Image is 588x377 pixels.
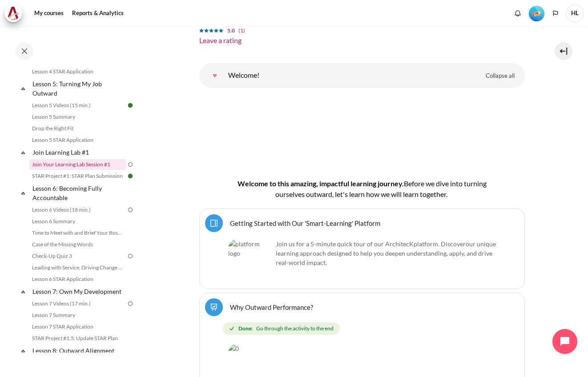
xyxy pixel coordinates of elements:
[549,7,562,20] button: Languages
[29,321,126,332] a: Lesson 7 STAR Application
[126,101,134,109] img: Done
[276,240,496,266] span: our unique learning approach designed to help you deepen understanding, apply, and drive real-wor...
[486,72,515,80] span: Collapse all
[126,252,134,260] img: To do
[29,123,126,134] a: Drop the Right Fit
[199,36,242,44] a: Leave a rating
[126,160,134,168] img: To do
[29,171,126,181] a: STAR Project #1: STAR Plan Submission
[529,5,544,21] div: Level #2
[126,300,134,308] img: To do
[29,66,126,77] a: Lesson 4 STAR Application
[511,7,524,20] div: Show notification window with no new notifications
[29,205,126,215] a: Lesson 6 Videos (18 min.)
[276,240,496,266] span: .
[529,6,544,21] img: Level #2
[29,274,126,285] a: Lesson 6 STAR Application
[29,310,126,321] a: Lesson 7 Summary
[230,219,380,227] a: Getting Started with Our 'Smart-Learning' Platform
[19,188,28,197] span: Collapse
[31,78,126,99] a: Lesson 5: Turning My Job Outward
[31,146,126,158] a: Join Learning Lab #1
[19,84,28,93] span: Collapse
[29,112,126,122] a: Lesson 5 Summary
[238,325,253,333] strong: Done:
[29,135,126,145] a: Lesson 5 STAR Application
[29,262,126,273] a: Leading with Service, Driving Change (Pucknalin's Story)
[19,287,28,296] span: Collapse
[29,251,126,261] a: Check-Up Quiz 3
[206,67,224,84] a: Welcome!
[7,7,20,20] img: Architeck
[525,5,548,21] a: Level #2
[404,179,408,188] span: B
[126,206,134,214] img: To do
[227,27,235,34] span: 5.0
[29,159,126,170] a: Join Your Learning Lab Session #1
[31,4,67,22] a: My courses
[29,333,126,344] a: STAR Project #1.5: Update STAR Plan
[4,4,27,22] a: Architeck Architeck
[256,325,334,333] span: Go through the activity to the end
[29,100,126,111] a: Lesson 5 Videos (15 min.)
[126,172,134,180] img: Done
[228,178,496,200] h4: Welcome to this amazing, impactful learning journey.
[29,216,126,227] a: Lesson 6 Summary
[29,228,126,238] a: Time to Meet with and Brief Your Boss #1
[19,346,28,355] span: Collapse
[31,345,126,357] a: Lesson 8: Outward Alignment
[19,148,28,157] span: Collapse
[566,4,584,22] a: User menu
[566,4,584,22] span: HL
[228,239,273,283] img: platform logo
[29,239,126,250] a: Case of the Missing Words
[223,321,505,337] div: Completion requirements for Why Outward Performance?
[238,27,245,34] span: (1)
[199,25,245,34] a: 5.0(1)
[228,239,496,267] p: Join us for a 5-minute quick tour of our ArchitecK platform. Discover
[29,298,126,309] a: Lesson 7 Videos (17 min.)
[31,182,126,204] a: Lesson 6: Becoming Fully Accountable
[31,285,126,297] a: Lesson 7: Own My Development
[479,68,521,84] a: Collapse all
[230,303,313,311] a: Why Outward Performance?
[69,4,127,22] a: Reports & Analytics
